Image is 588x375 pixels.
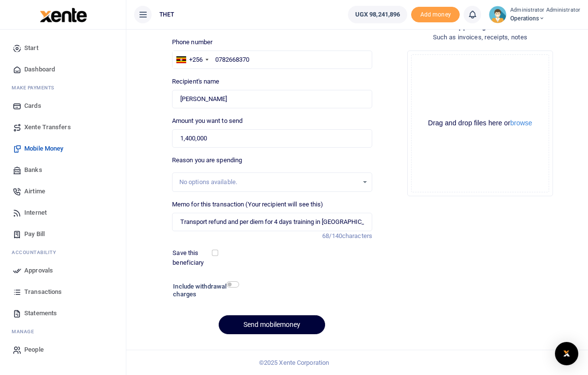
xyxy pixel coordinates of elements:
span: ake Payments [17,85,54,90]
div: File Uploader [407,51,553,196]
span: Approvals [24,266,53,275]
span: characters [342,232,372,239]
input: Enter extra information [172,213,372,231]
a: Mobile Money [8,138,118,159]
span: Airtime [24,187,45,196]
li: M [8,324,118,339]
span: Mobile Money [24,144,63,153]
span: Add money [411,7,460,23]
span: People [24,345,44,355]
a: Add money [411,10,460,17]
a: Internet [8,202,118,223]
a: Dashboard [8,59,118,80]
span: Cards [24,101,41,111]
input: Enter phone number [172,51,372,69]
a: logo-small logo-large logo-large [39,11,87,18]
a: Transactions [8,281,118,303]
a: Start [8,37,118,59]
span: Transactions [24,287,62,297]
small: Administrator Administrator [510,6,580,15]
a: People [8,339,118,360]
input: Loading name... [172,90,372,108]
span: countability [19,250,56,255]
span: Pay Bill [24,229,45,239]
li: Toup your wallet [411,7,460,23]
span: UGX 98,241,896 [355,10,400,19]
li: M [8,80,118,95]
label: Memo for this transaction (Your recipient will see this) [172,200,324,209]
label: Reason you are spending [172,155,242,165]
div: Open Intercom Messenger [555,342,578,365]
a: Airtime [8,181,118,202]
a: Xente Transfers [8,117,118,138]
img: logo-large [40,8,87,22]
button: browse [510,119,532,126]
a: Cards [8,95,118,117]
img: profile-user [489,6,506,23]
a: Approvals [8,260,118,281]
span: Dashboard [24,65,55,74]
label: Phone number [172,37,212,47]
div: Drag and drop files here or [412,119,549,128]
span: Banks [24,165,42,175]
span: 68/140 [322,232,342,239]
input: UGX [172,129,372,148]
div: Uganda: +256 [173,51,211,68]
a: UGX 98,241,896 [348,6,407,23]
a: Pay Bill [8,223,118,245]
a: Statements [8,303,118,324]
h6: Include withdrawal charges [173,283,234,298]
div: +256 [189,55,203,65]
a: Banks [8,159,118,181]
label: Amount you want to send [172,116,242,126]
a: profile-user Administrator Administrator Operations [489,6,580,23]
h4: Such as invoices, receipts, notes [380,32,580,43]
span: Xente Transfers [24,122,71,132]
span: Internet [24,208,47,218]
span: THET [156,10,178,19]
div: No options available. [179,177,358,187]
button: Send mobilemoney [219,315,325,334]
li: Wallet ballance [344,6,411,23]
span: anage [17,329,35,334]
label: Recipient's name [172,77,220,86]
span: Operations [510,14,580,23]
span: Start [24,43,38,53]
li: Ac [8,245,118,260]
label: Save this beneficiary [173,248,213,267]
span: Statements [24,308,57,318]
